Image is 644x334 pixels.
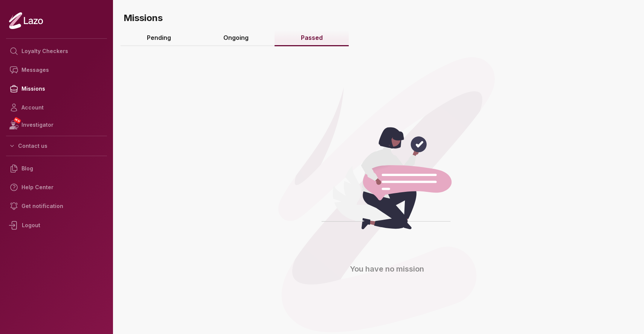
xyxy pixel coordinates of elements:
a: Loyalty Checkers [6,42,107,61]
a: Pending [121,30,197,46]
a: Get notification [6,197,107,216]
a: Missions [6,79,107,98]
button: Contact us [6,139,107,153]
a: Passed [275,30,349,46]
a: Ongoing [197,30,275,46]
a: Messages [6,61,107,79]
a: Help Center [6,178,107,197]
div: Logout [6,216,107,235]
span: NEW [13,117,21,124]
a: Blog [6,159,107,178]
a: Account [6,98,107,117]
a: NEWInvestigator [6,117,107,133]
